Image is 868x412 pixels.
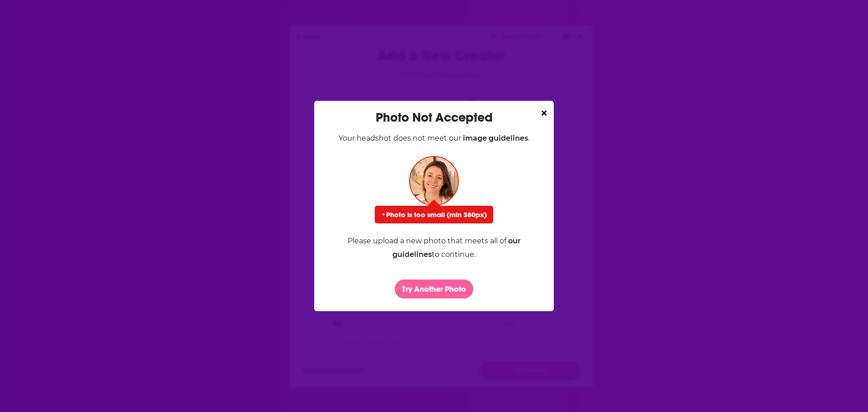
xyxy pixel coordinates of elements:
[325,234,543,261] div: Please upload a new photo that meets all of to continue.
[381,210,487,219] li: • Photo is too small (min 380px)
[395,279,473,298] button: Try Another Photo
[339,132,529,145] div: Your headshot does not meet our .
[376,110,493,125] div: Photo Not Accepted
[409,156,459,206] img: Veronika Kapustina
[463,134,528,142] span: image guidelines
